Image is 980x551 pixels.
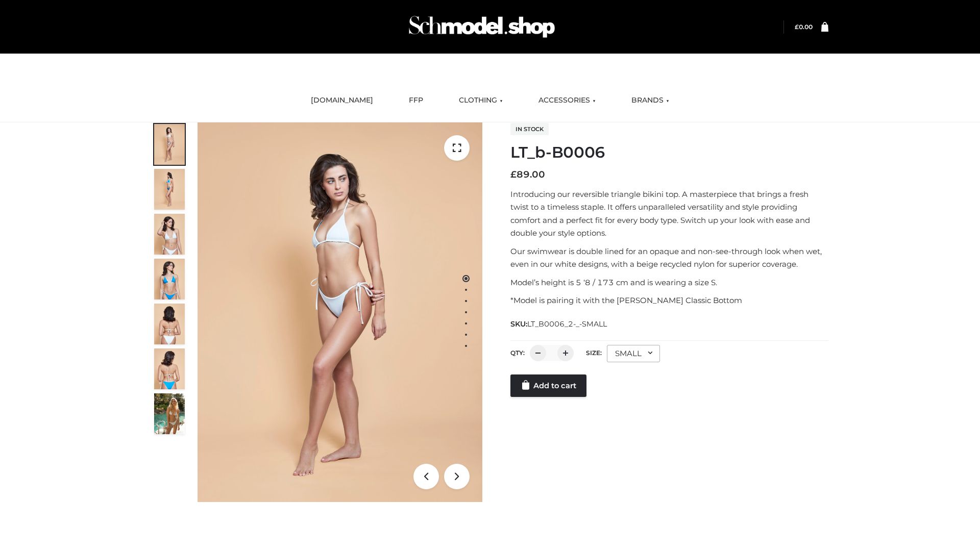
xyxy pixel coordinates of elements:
img: ArielClassicBikiniTop_CloudNine_AzureSky_OW114ECO_7-scaled.jpg [154,304,185,344]
img: ArielClassicBikiniTop_CloudNine_AzureSky_OW114ECO_2-scaled.jpg [154,169,185,210]
p: Model’s height is 5 ‘8 / 173 cm and is wearing a size S. [510,276,828,289]
span: £ [510,169,517,180]
img: Schmodel Admin 964 [405,7,558,47]
span: LT_B0006_2-_-SMALL [527,319,607,329]
span: £ [795,23,799,31]
h1: LT_b-B0006 [510,143,828,162]
bdi: 89.00 [510,169,545,180]
a: £0.00 [795,23,813,31]
span: In stock [510,123,549,135]
img: ArielClassicBikiniTop_CloudNine_AzureSky_OW114ECO_1-scaled.jpg [154,124,185,165]
label: Size: [586,349,602,357]
a: FFP [401,89,431,112]
a: ACCESSORIES [531,89,603,112]
span: SKU: [510,318,608,330]
a: BRANDS [624,89,677,112]
img: ArielClassicBikiniTop_CloudNine_AzureSky_OW114ECO_1 [198,122,482,502]
bdi: 0.00 [795,23,813,31]
img: ArielClassicBikiniTop_CloudNine_AzureSky_OW114ECO_4-scaled.jpg [154,259,185,299]
img: Arieltop_CloudNine_AzureSky2.jpg [154,393,185,434]
p: *Model is pairing it with the [PERSON_NAME] Classic Bottom [510,294,828,307]
a: CLOTHING [451,89,510,112]
label: QTY: [510,349,525,357]
img: ArielClassicBikiniTop_CloudNine_AzureSky_OW114ECO_3-scaled.jpg [154,214,185,255]
p: Introducing our reversible triangle bikini top. A masterpiece that brings a fresh twist to a time... [510,188,828,240]
div: SMALL [607,345,660,362]
a: Add to cart [510,374,586,397]
p: Our swimwear is double lined for an opaque and non-see-through look when wet, even in our white d... [510,245,828,271]
a: [DOMAIN_NAME] [303,89,381,112]
img: ArielClassicBikiniTop_CloudNine_AzureSky_OW114ECO_8-scaled.jpg [154,348,185,389]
